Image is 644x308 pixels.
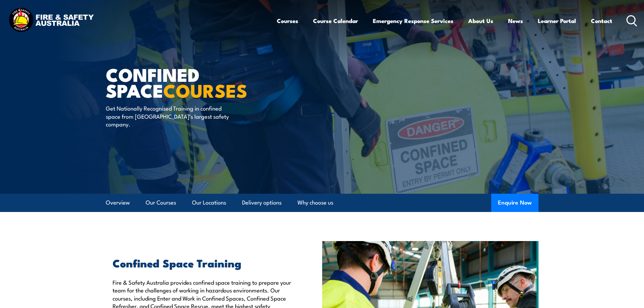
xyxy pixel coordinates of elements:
[297,194,333,212] a: Why choose us
[106,66,273,98] h1: Confined Space
[538,12,576,30] a: Learner Portal
[106,194,130,212] a: Overview
[106,104,229,128] p: Get Nationally Recognised Training in confined space from [GEOGRAPHIC_DATA]’s largest safety comp...
[313,12,358,30] a: Course Calendar
[591,12,612,30] a: Contact
[113,258,291,267] h2: Confined Space Training
[277,12,298,30] a: Courses
[491,194,539,212] button: Enquire Now
[468,12,493,30] a: About Us
[242,194,282,212] a: Delivery options
[192,194,226,212] a: Our Locations
[163,76,247,104] strong: COURSES
[508,12,523,30] a: News
[373,12,453,30] a: Emergency Response Services
[146,194,176,212] a: Our Courses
